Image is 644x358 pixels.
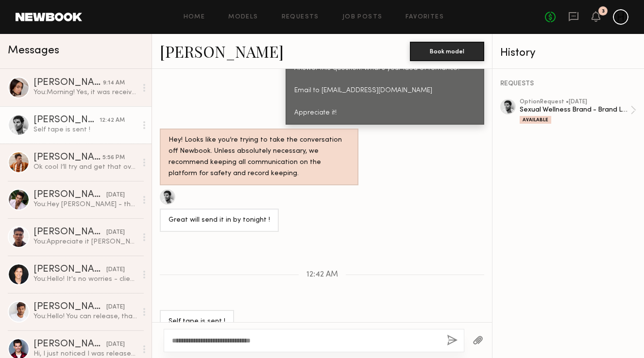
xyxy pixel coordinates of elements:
[106,191,125,200] div: [DATE]
[34,302,106,312] div: [PERSON_NAME]
[282,14,319,20] a: Requests
[160,41,284,62] a: [PERSON_NAME]
[106,340,125,349] div: [DATE]
[102,153,125,163] div: 5:56 PM
[34,340,106,349] div: [PERSON_NAME]
[34,153,102,163] div: [PERSON_NAME]
[8,45,59,56] span: Messages
[520,105,630,114] div: Sexual Wellness Brand - Brand Launch Shoot
[106,303,125,312] div: [DATE]
[184,14,205,20] a: Home
[34,228,106,237] div: [PERSON_NAME]
[100,116,125,125] div: 12:42 AM
[169,135,350,179] div: Hey! Looks like you’re trying to take the conversation off Newbook. Unless absolutely necessary, ...
[34,115,100,125] div: [PERSON_NAME]
[520,99,630,105] div: option Request • [DATE]
[34,275,137,284] div: You: Hello! It's no worries - client ended up confirming another talent but we appreciate you!
[34,163,137,172] div: Ok cool I’ll try and get that over asap
[500,48,636,59] div: History
[520,99,636,124] a: optionRequest •[DATE]Sexual Wellness Brand - Brand Launch ShootAvailable
[34,125,137,134] div: Self tape is sent !
[228,14,258,20] a: Models
[410,42,484,61] button: Book model
[169,215,270,226] div: Great will send it in by tonight !
[103,79,125,88] div: 9:14 AM
[602,9,605,14] div: 3
[306,271,338,279] span: 12:42 AM
[106,265,125,275] div: [DATE]
[169,316,225,327] div: Self tape is sent !
[34,265,106,275] div: [PERSON_NAME]
[34,312,137,321] div: You: Hello! You can release, thank you!
[34,88,137,97] div: You: Morning! Yes, it was received, thanks so much
[106,228,125,237] div: [DATE]
[410,47,484,55] a: Book model
[406,14,444,20] a: Favorites
[34,78,103,88] div: [PERSON_NAME]
[34,200,137,209] div: You: Hey [PERSON_NAME] - thank you for letting us know you're available for the shoot on the 26th...
[34,190,106,200] div: [PERSON_NAME]
[34,237,137,246] div: You: Appreciate it [PERSON_NAME]!
[342,14,383,20] a: Job Posts
[500,81,636,87] div: REQUESTS
[520,116,551,124] div: Available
